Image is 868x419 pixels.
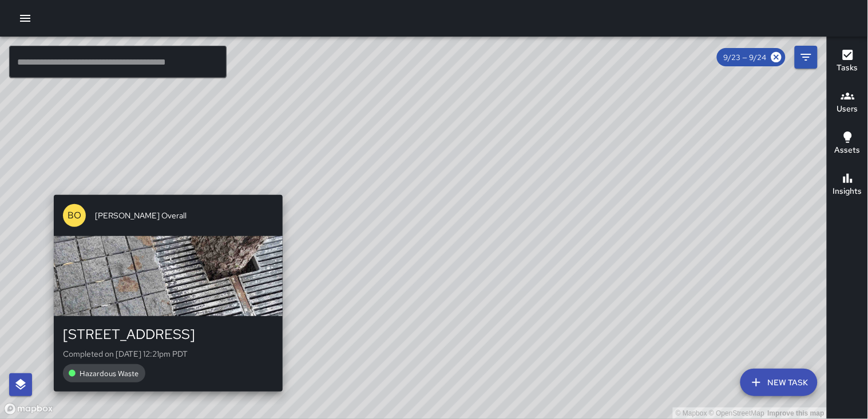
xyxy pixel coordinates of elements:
[740,369,818,396] button: New Task
[54,195,283,392] button: BO[PERSON_NAME] Overall[STREET_ADDRESS]Completed on [DATE] 12:21pm PDTHazardous Waste
[837,103,858,115] h6: Users
[795,46,818,69] button: Filters
[717,53,774,62] span: 9/23 — 9/24
[837,62,858,74] h6: Tasks
[827,41,868,82] button: Tasks
[95,210,274,221] span: [PERSON_NAME] Overall
[835,144,861,157] h6: Assets
[63,348,274,360] p: Completed on [DATE] 12:21pm PDT
[717,48,786,66] div: 9/23 — 9/24
[68,209,81,222] p: BO
[73,369,145,378] span: Hazardous Waste
[827,165,868,206] button: Insights
[833,185,862,198] h6: Insights
[827,123,868,165] button: Assets
[827,82,868,123] button: Users
[63,325,274,344] div: [STREET_ADDRESS]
